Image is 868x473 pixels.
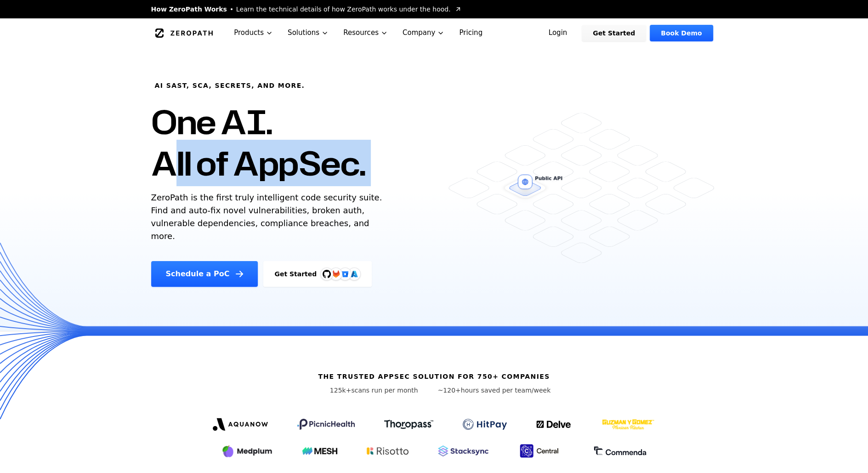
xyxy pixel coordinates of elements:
[538,25,579,41] a: Login
[601,413,655,435] img: GYG
[155,81,305,90] h6: AI SAST, SCA, Secrets, and more.
[302,447,337,455] img: Mesh
[263,261,372,287] a: Get StartedGitHubGitLabAzure
[151,5,462,14] a: How ZeroPath WorksLearn the technical details of how ZeroPath works under the hood.
[318,372,550,381] h6: The trusted AppSec solution for 750+ companies
[650,25,713,41] a: Book Demo
[151,261,258,287] a: Schedule a PoC
[438,386,551,395] p: hours saved per team/week
[227,18,280,47] button: Products
[518,443,564,459] img: Central
[327,265,345,283] img: GitLab
[340,269,350,279] svg: Bitbucket
[323,270,331,278] img: GitHub
[438,387,461,394] span: ~120+
[318,386,431,395] p: scans run per month
[351,270,358,278] img: Azure
[384,420,433,429] img: Thoropass
[280,18,336,47] button: Solutions
[151,5,227,14] span: How ZeroPath Works
[221,444,273,458] img: Medplum
[151,191,386,243] p: ZeroPath is the first truly intelligent code security suite. Find and auto-fix novel vulnerabilit...
[452,18,490,47] a: Pricing
[330,387,352,394] span: 125k+
[395,18,452,47] button: Company
[151,101,366,184] h1: One AI. All of AppSec.
[438,445,488,456] img: Stacksync
[582,25,646,41] a: Get Started
[140,18,728,47] nav: Global
[336,18,395,47] button: Resources
[236,5,451,14] span: Learn the technical details of how ZeroPath works under the hood.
